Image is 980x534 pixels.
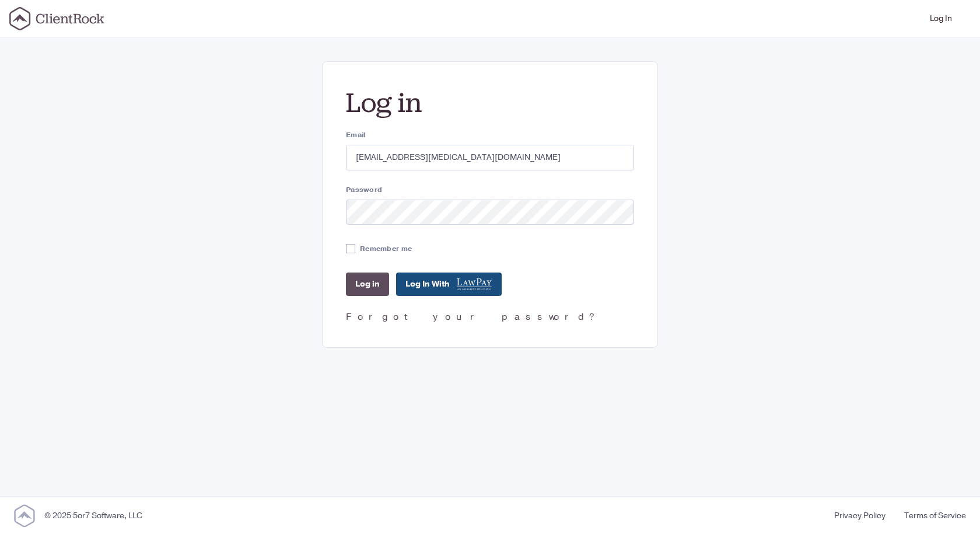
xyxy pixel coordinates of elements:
[396,273,502,296] a: Log In With
[44,509,142,522] div: © 2025 5or7 Software, LLC
[346,85,634,120] h2: Log in
[346,145,634,170] input: you@example.com
[346,130,634,140] label: Email
[346,273,389,296] input: Log in
[346,310,598,323] a: Forgot your password?
[895,509,966,522] a: Terms of Service
[825,509,895,522] a: Privacy Policy
[360,243,412,254] label: Remember me
[346,184,634,195] label: Password
[925,5,957,33] a: Log In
